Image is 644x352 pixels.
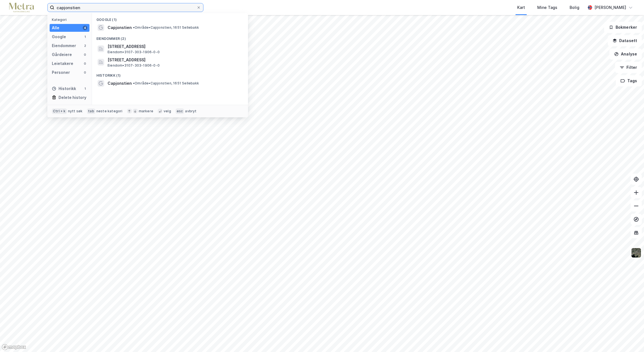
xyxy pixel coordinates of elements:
[92,32,248,42] div: Eiendommer (2)
[185,109,196,113] div: avbryt
[52,69,70,76] div: Personer
[52,25,59,31] div: Alle
[52,108,67,114] div: Ctrl + k
[108,50,160,54] span: Eiendom • 3107-303-1906-0-0
[52,85,76,92] div: Historikk
[59,94,86,101] div: Delete history
[83,52,87,57] div: 0
[616,325,644,352] div: Kontrollprogram for chat
[68,109,83,113] div: nytt søk
[9,3,34,13] img: metra-logo.256734c3b2bbffee19d4.png
[133,81,135,85] span: •
[133,25,135,30] span: •
[108,80,132,87] span: Capjonstien
[83,86,87,91] div: 1
[83,61,87,66] div: 0
[604,22,642,33] button: Bokmerker
[52,51,72,58] div: Gårdeiere
[616,325,644,352] iframe: Chat Widget
[83,43,87,48] div: 2
[87,108,95,114] div: tab
[608,35,642,46] button: Datasett
[133,81,199,86] span: Område • Capjonstien, 1651 Sellebakk
[96,109,123,113] div: neste kategori
[54,3,196,12] input: Søk på adresse, matrikkel, gårdeiere, leietakere eller personer
[616,75,642,86] button: Tags
[631,247,641,258] img: 9k=
[108,57,241,63] span: [STREET_ADDRESS]
[537,4,557,11] div: Mine Tags
[609,48,642,60] button: Analyse
[517,4,525,11] div: Kart
[139,109,153,113] div: markere
[83,26,87,30] div: 4
[108,24,132,31] span: Capjonstien
[2,344,26,350] a: Mapbox homepage
[92,13,248,23] div: Google (1)
[83,70,87,75] div: 0
[108,63,160,68] span: Eiendom • 3107-303-1906-0-0
[52,18,89,22] div: Kategori
[176,108,184,114] div: esc
[108,43,241,50] span: [STREET_ADDRESS]
[52,42,76,49] div: Eiendommer
[92,69,248,79] div: Historikk (1)
[83,35,87,39] div: 1
[133,25,199,30] span: Område • Capjonstien, 1651 Sellebakk
[52,33,66,40] div: Google
[615,62,642,73] button: Filter
[164,109,171,113] div: velg
[570,4,579,11] div: Bolig
[594,4,626,11] div: [PERSON_NAME]
[52,60,73,67] div: Leietakere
